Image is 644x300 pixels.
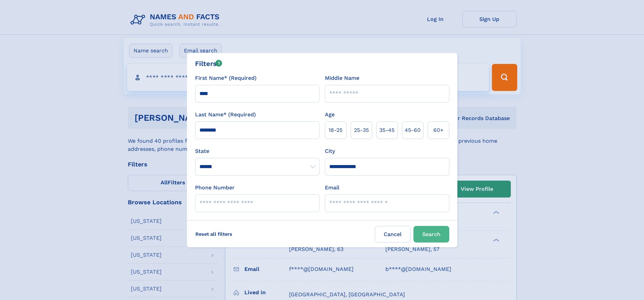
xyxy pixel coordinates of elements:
[375,226,411,243] label: Cancel
[195,184,235,192] label: Phone Number
[433,126,444,134] span: 60+
[195,74,257,82] label: First Name* (Required)
[379,126,395,134] span: 35‑45
[191,226,237,242] label: Reset all filters
[329,126,342,134] span: 18‑25
[195,59,222,69] div: Filters
[195,147,319,155] label: State
[325,184,339,192] label: Email
[325,111,335,119] label: Age
[413,226,449,243] button: Search
[354,126,369,134] span: 25‑35
[195,111,256,119] label: Last Name* (Required)
[405,126,421,134] span: 45‑60
[325,74,359,82] label: Middle Name
[325,147,335,155] label: City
